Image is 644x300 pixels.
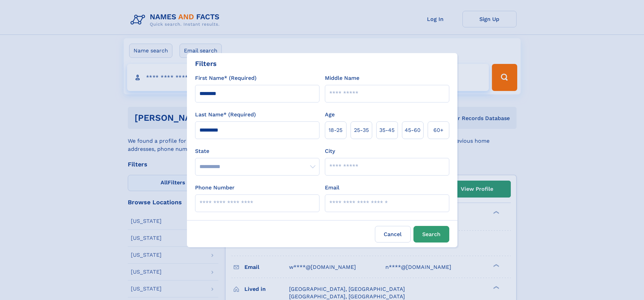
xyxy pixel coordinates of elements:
span: 35‑45 [379,126,395,134]
span: 18‑25 [329,126,342,134]
label: Age [325,111,335,119]
button: Search [413,226,449,243]
label: Last Name* (Required) [195,111,256,119]
label: City [325,147,335,155]
label: State [195,147,319,155]
label: First Name* (Required) [195,74,257,82]
label: Email [325,184,339,192]
label: Middle Name [325,74,359,82]
span: 25‑35 [354,126,369,134]
label: Cancel [375,226,411,243]
label: Phone Number [195,184,235,192]
div: Filters [195,59,217,69]
span: 45‑60 [405,126,421,134]
span: 60+ [433,126,444,134]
